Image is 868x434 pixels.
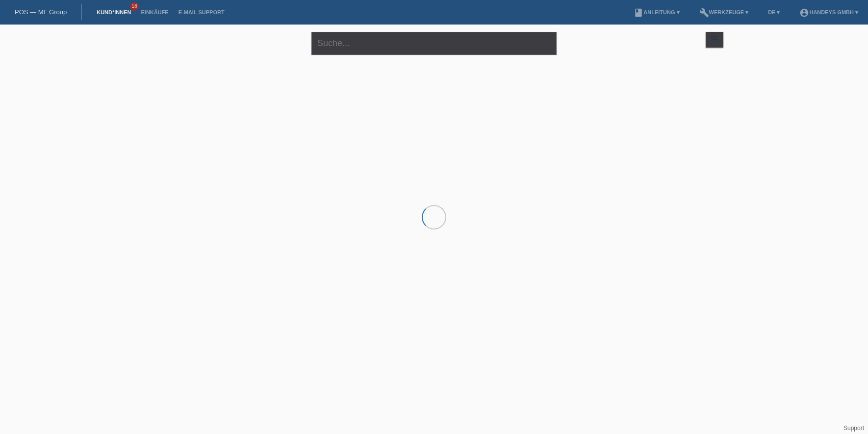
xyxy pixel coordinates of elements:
i: book [634,8,643,18]
input: Suche... [311,32,557,55]
a: DE ▾ [763,9,785,15]
i: build [699,8,709,18]
a: POS — MF Group [15,8,67,16]
a: account_circleHandeys GmbH ▾ [794,9,863,15]
a: buildWerkzeuge ▾ [694,9,754,15]
a: Kund*innen [92,9,136,15]
i: filter_list [709,34,720,45]
span: 18 [130,2,139,11]
a: Support [843,425,864,432]
a: Einkäufe [136,9,173,15]
a: E-Mail Support [174,9,230,15]
i: account_circle [799,8,809,18]
a: bookAnleitung ▾ [629,9,684,15]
